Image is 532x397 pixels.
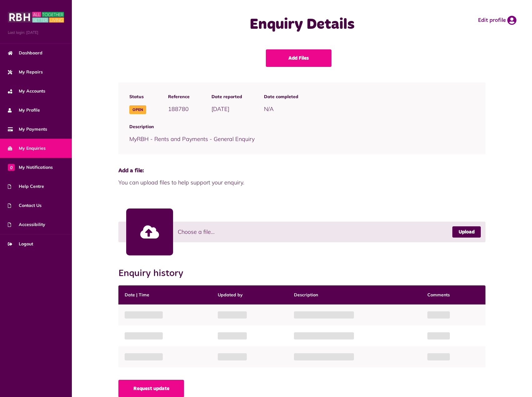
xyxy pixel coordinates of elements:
[8,164,53,171] span: My Notifications
[129,105,146,114] span: Open
[421,285,485,304] th: Comments
[178,228,215,236] span: Choose a file...
[129,135,255,143] span: MyRBH - Rents and Payments - General Enquiry
[8,221,45,228] span: Accessibility
[8,202,42,209] span: Contact Us
[211,285,288,304] th: Updated by
[452,226,481,238] a: Upload
[118,167,485,175] span: Add a file:
[288,285,421,304] th: Description
[118,285,211,304] th: Date | Time
[211,93,242,100] span: Date reported
[211,105,229,113] span: [DATE]
[264,105,274,113] span: N/A
[8,69,43,75] span: My Repairs
[129,123,474,130] span: Description
[8,126,47,133] span: My Payments
[8,30,64,35] span: Last login: [DATE]
[8,241,33,247] span: Logout
[168,93,190,100] span: Reference
[8,145,46,152] span: My Enquiries
[129,93,146,100] span: Status
[193,16,411,34] h1: Enquiry Details
[8,11,64,23] img: MyRBH
[266,49,331,67] a: Add Files
[8,50,42,56] span: Dashboard
[8,183,44,190] span: Help Centre
[8,107,40,113] span: My Profile
[478,16,516,25] a: Edit profile
[168,105,189,113] span: 188780
[8,88,45,94] span: My Accounts
[264,93,298,100] span: Date completed
[118,268,190,279] h2: Enquiry history
[8,164,15,171] span: 0
[118,178,485,187] span: You can upload files to help support your enquiry.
